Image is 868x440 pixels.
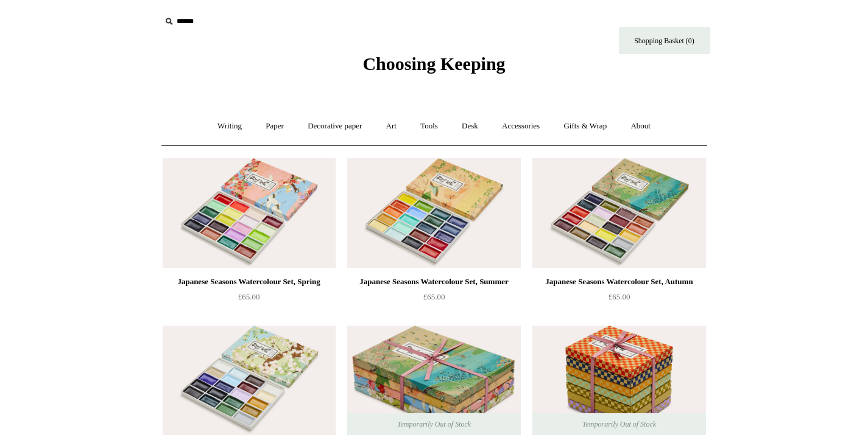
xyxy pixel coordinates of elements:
span: £65.00 [609,292,630,301]
a: Decorative paper [297,110,373,142]
span: £65.00 [423,292,445,301]
a: Japanese Seasons Watercolour Set, Summer Japanese Seasons Watercolour Set, Summer [347,158,520,268]
a: Art [375,110,408,142]
span: Temporarily Out of Stock [570,413,668,435]
a: Paper [255,110,295,142]
img: Japanese Seasons Watercolour Set, Spring [163,158,336,268]
a: Japanese Seasons Watercolour Set, Winter Japanese Seasons Watercolour Set, Winter [163,326,336,435]
a: Japanese Seasons Watercolour Set, Spring Japanese Seasons Watercolour Set, Spring [163,158,336,268]
img: Japanese Seasons Watercolour Set, Winter [163,326,336,435]
a: Writing [206,110,253,142]
a: Japanese Seasons Watercolour Set, Autumn Japanese Seasons Watercolour Set, Autumn [532,158,705,268]
a: Japanese Seasons Watercolour Set, Autumn £65.00 [532,274,705,324]
a: Accessories [491,110,551,142]
span: Choosing Keeping [362,54,505,74]
a: Choosing Keeping Retro Watercolour Set, Decades Collection Choosing Keeping Retro Watercolour Set... [532,326,705,435]
a: Choosing Keeping [362,63,505,72]
img: Japanese Seasons Watercolour Set, Summer [347,158,520,268]
a: Japanese Watercolour Set, 4 Seasons Japanese Watercolour Set, 4 Seasons Temporarily Out of Stock [347,326,520,435]
a: Gifts & Wrap [552,110,618,142]
img: Choosing Keeping Retro Watercolour Set, Decades Collection [532,326,705,435]
a: Tools [409,110,449,142]
a: Japanese Seasons Watercolour Set, Spring £65.00 [163,274,336,324]
a: Shopping Basket (0) [619,27,710,54]
a: Japanese Seasons Watercolour Set, Summer £65.00 [347,274,520,324]
img: Japanese Seasons Watercolour Set, Autumn [532,158,705,268]
span: £65.00 [238,292,260,301]
div: Japanese Seasons Watercolour Set, Autumn [535,274,702,289]
a: Desk [451,110,489,142]
a: About [619,110,662,142]
span: Temporarily Out of Stock [385,413,483,435]
img: Japanese Watercolour Set, 4 Seasons [347,326,520,435]
div: Japanese Seasons Watercolour Set, Summer [350,274,517,289]
div: Japanese Seasons Watercolour Set, Spring [166,274,333,289]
